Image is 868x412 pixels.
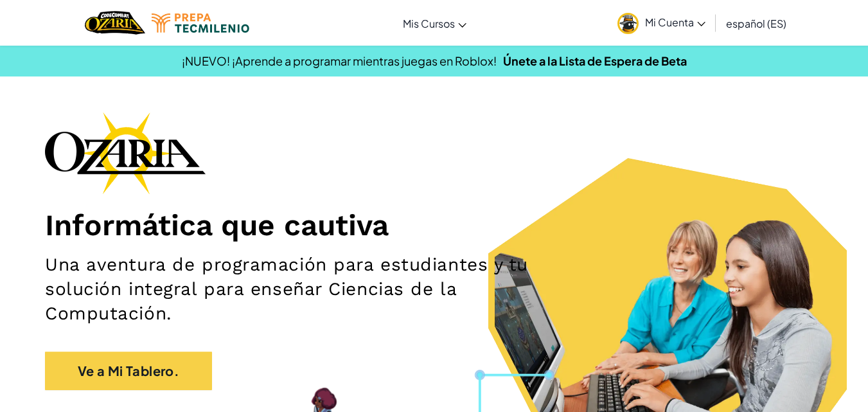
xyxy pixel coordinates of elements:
span: Mi Cuenta [645,15,705,29]
span: Mis Cursos [403,17,455,30]
a: Ve a Mi Tablero. [45,352,212,390]
a: Mis Cursos [396,6,473,40]
img: Home [85,10,145,36]
span: español (ES) [726,17,786,30]
h2: Una aventura de programación para estudiantes y tu solución integral para enseñar Ciencias de la ... [45,253,566,326]
img: avatar [617,13,639,34]
img: Ozaria branding logo [45,112,206,194]
img: Tecmilenio logo [152,13,249,33]
span: ¡NUEVO! ¡Aprende a programar mientras juegas en Roblox! [182,53,497,68]
a: Mi Cuenta [611,3,712,43]
a: Únete a la Lista de Espera de Beta [503,53,687,68]
a: Ozaria by CodeCombat logo [85,10,145,36]
h1: Informática que cautiva [45,207,823,243]
a: español (ES) [720,6,793,40]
